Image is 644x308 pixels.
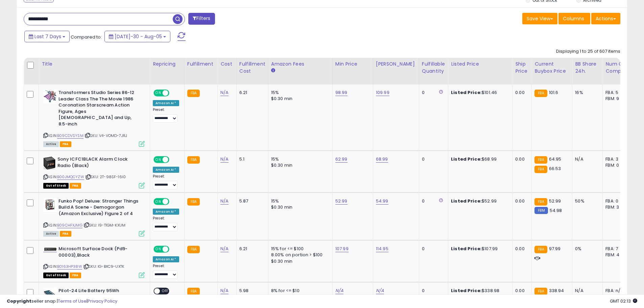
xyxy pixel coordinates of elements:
[271,156,327,162] div: 15%
[271,252,327,258] div: 8.00% on portion > $100
[85,174,126,180] span: | SKU: 2T-98SF-16I0
[451,198,482,204] b: Listed Price:
[187,246,200,253] small: FBA
[515,288,526,294] div: 0.00
[58,90,141,129] b: Transformers Studio Series 86-12 Leader Class The The Movie 1986 Coronation Starscream Action Fig...
[24,31,70,42] button: Last 7 Days
[451,156,507,162] div: $68.99
[43,156,145,188] div: ASIN:
[153,264,179,279] div: Preset:
[451,288,507,294] div: $338.98
[7,298,117,305] div: seller snap | |
[422,156,443,162] div: 0
[556,48,620,55] div: Displaying 1 to 25 of 607 items
[220,89,229,96] a: N/A
[154,246,163,252] span: ON
[43,183,69,189] span: All listings that are currently out of stock and unavailable for purchase on Amazon
[271,61,330,68] div: Amazon Fees
[239,61,265,75] div: Fulfillment Cost
[168,199,179,205] span: OFF
[534,246,547,253] small: FBA
[239,246,263,252] div: 6.21
[549,287,564,294] span: 338.94
[558,13,590,24] button: Columns
[605,252,628,258] div: FBM: 4
[335,198,348,205] a: 52.99
[575,61,600,75] div: BB Share 24h.
[271,204,327,210] div: $0.30 min
[43,247,57,252] img: 21HSgQ-4zCL._SL40_.jpg
[60,141,71,147] span: FBA
[534,166,547,173] small: FBA
[153,216,179,231] div: Preset:
[515,90,526,96] div: 0.00
[239,198,263,204] div: 5.87
[88,298,117,304] a: Privacy Policy
[220,198,229,205] a: N/A
[605,156,628,162] div: FBA: 3
[534,90,547,97] small: FBA
[549,156,562,162] span: 64.95
[575,198,597,204] div: 50%
[271,90,327,96] div: 15%
[271,198,327,204] div: 15%
[563,15,584,22] span: Columns
[549,165,561,172] span: 66.53
[34,33,61,40] span: Last 7 Days
[168,246,179,252] span: OFF
[104,31,170,42] button: [DATE]-30 - Aug-05
[534,198,547,206] small: FBA
[43,156,56,170] img: 41jhy0Wqc1L._SL40_.jpg
[239,90,263,96] div: 6.21
[575,90,597,96] div: 16%
[271,246,327,252] div: 15% for <= $100
[534,288,547,295] small: FBA
[610,298,637,304] span: 2025-08-13 02:13 GMT
[70,273,81,278] span: FBA
[239,156,263,162] div: 5.1
[335,61,370,68] div: Min Price
[57,133,84,139] a: B09CDVSYSM
[153,100,179,106] div: Amazon AI *
[43,273,69,278] span: All listings that are currently out of stock and unavailable for purchase on Amazon
[153,61,182,68] div: Repricing
[575,156,597,162] div: N/A
[57,156,140,170] b: Sony ICFC1BLACK Alarm Clock Radio (Black)
[549,198,561,204] span: 52.99
[335,89,348,96] a: 98.99
[154,90,163,96] span: ON
[534,207,548,214] small: FBM
[271,162,327,168] div: $0.30 min
[376,61,416,68] div: [PERSON_NAME]
[43,90,145,146] div: ASIN:
[71,34,102,40] span: Compared to:
[168,90,179,96] span: OFF
[43,90,57,103] img: 51cOQCo+u7L._SL40_.jpg
[376,245,388,252] a: 114.95
[522,13,557,24] button: Save View
[422,288,443,294] div: 0
[605,246,628,252] div: FBA: 7
[422,61,445,75] div: Fulfillable Quantity
[43,198,145,236] div: ASIN:
[271,96,327,102] div: $0.30 min
[271,288,327,294] div: 8% for <= $10
[220,156,229,163] a: N/A
[84,222,125,228] span: | SKU: I9-T1GM-KXUM
[451,198,507,204] div: $52.99
[271,68,275,74] small: Amazon Fees.
[605,61,630,75] div: Num of Comp.
[549,89,558,96] span: 101.6
[153,174,179,189] div: Preset:
[451,156,482,162] b: Listed Price:
[605,96,628,102] div: FBM: 9
[154,157,163,163] span: ON
[187,156,200,164] small: FBA
[187,288,200,295] small: FBA
[550,207,562,214] span: 54.98
[220,245,229,252] a: N/A
[271,258,327,264] div: $0.30 min
[7,298,31,304] strong: Copyright
[239,288,263,294] div: 5.98
[220,287,229,294] a: N/A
